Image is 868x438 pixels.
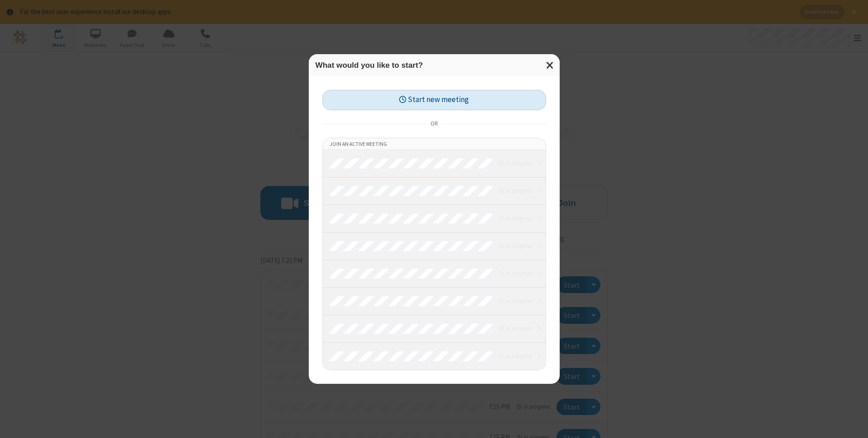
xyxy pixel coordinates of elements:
em: in progress [499,186,532,195]
button: Start new meeting [322,90,546,110]
em: in progress [499,352,532,360]
span: or [427,117,441,130]
em: in progress [499,159,532,168]
button: Close modal [541,54,560,76]
em: in progress [499,242,532,250]
em: in progress [499,297,532,305]
em: in progress [499,269,532,278]
h3: What would you like to start? [316,61,553,70]
li: Join an active meeting [323,138,546,150]
em: in progress [499,324,532,333]
em: in progress [499,214,532,223]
